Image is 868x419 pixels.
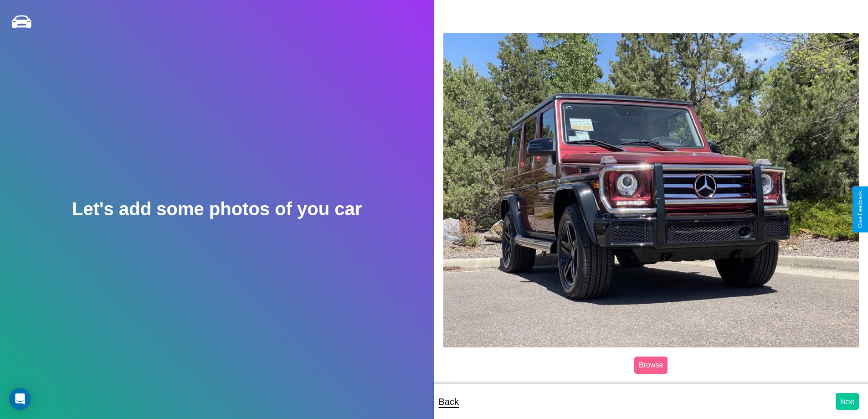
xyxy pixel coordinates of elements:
[857,191,863,228] div: Give Feedback
[9,388,31,410] div: Open Intercom Messenger
[443,33,859,347] img: posted
[634,357,668,374] label: Browse
[836,393,859,410] button: Next
[439,393,459,410] p: Back
[72,199,362,219] h2: Let's add some photos of you car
